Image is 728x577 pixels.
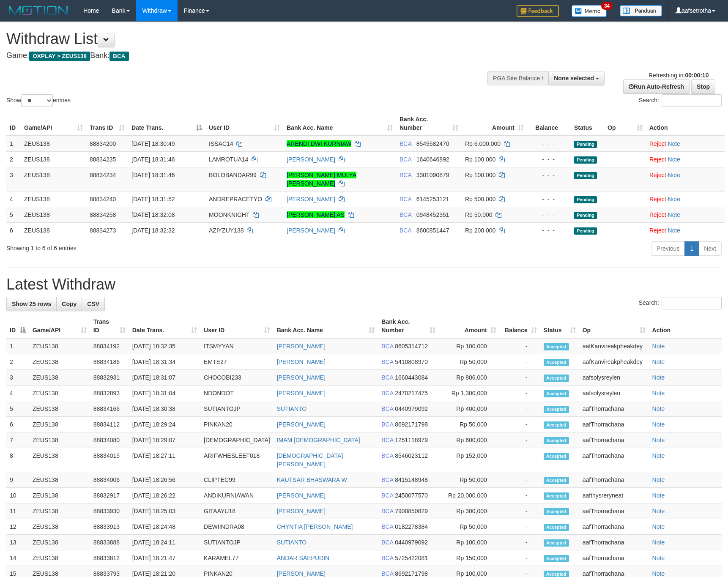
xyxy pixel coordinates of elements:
[465,196,495,202] span: Rp 500.000
[200,338,274,354] td: ITSMYYAN
[378,314,439,338] th: Bank Acc. Number: activate to sort column ascending
[29,417,90,432] td: ZEUS138
[652,358,665,365] a: Note
[500,401,540,417] td: -
[200,370,274,386] td: CHOCOBI233
[90,519,129,535] td: 88833913
[200,314,274,338] th: User ID: activate to sort column ascending
[6,314,29,338] th: ID: activate to sort column descending
[131,156,175,163] span: [DATE] 18:31:46
[277,452,343,468] a: [DEMOGRAPHIC_DATA][PERSON_NAME]
[21,112,86,136] th: Game/API: activate to sort column ascending
[287,211,345,218] a: [PERSON_NAME] AS
[129,432,200,448] td: [DATE] 18:29:07
[500,448,540,472] td: -
[439,354,500,370] td: Rp 50,000
[6,338,29,354] td: 1
[579,370,649,386] td: aafsolysreylen
[652,476,665,483] a: Note
[500,386,540,401] td: -
[668,156,681,163] a: Note
[395,405,428,412] span: Copy 0440979092 to clipboard
[540,314,579,338] th: Status: activate to sort column ascending
[6,241,297,252] div: Showing 1 to 6 of 6 entries
[572,5,607,17] img: Button%20Memo.svg
[439,448,500,472] td: Rp 152,000
[579,354,649,370] td: aafKanvireakpheakdey
[439,488,500,503] td: Rp 20,000,000
[652,374,665,381] a: Note
[90,354,129,370] td: 88834186
[200,354,274,370] td: EMTE27
[465,211,493,218] span: Rp 50.000
[400,196,411,202] span: BCA
[29,386,90,401] td: ZEUS138
[277,421,326,428] a: [PERSON_NAME]
[277,405,307,412] a: SUTIANTO
[579,472,649,488] td: aafThorrachana
[639,94,722,107] label: Search:
[90,503,129,519] td: 88833930
[200,432,274,448] td: [DEMOGRAPHIC_DATA]
[439,386,500,401] td: Rp 1,300,000
[395,390,428,397] span: Copy 2470217475 to clipboard
[652,421,665,428] a: Note
[109,52,129,61] span: BCA
[462,112,527,136] th: Amount: activate to sort column ascending
[396,112,462,136] th: Bank Acc. Number: activate to sort column ascending
[465,140,501,147] span: Rp 6.000.000
[652,523,665,530] a: Note
[129,472,200,488] td: [DATE] 18:26:56
[6,354,29,370] td: 2
[691,79,715,94] a: Stop
[129,354,200,370] td: [DATE] 18:31:34
[6,167,21,191] td: 3
[90,227,116,234] span: 88834273
[651,241,685,256] a: Previous
[86,112,128,136] th: Trans ID: activate to sort column ascending
[517,5,559,17] img: Feedback.jpg
[544,477,569,484] span: Accepted
[6,386,29,401] td: 4
[500,354,540,370] td: -
[381,508,393,514] span: BCA
[90,417,129,432] td: 88834112
[652,437,665,443] a: Note
[668,196,681,202] a: Note
[400,211,411,218] span: BCA
[395,343,428,350] span: Copy 8605314712 to clipboard
[571,112,604,136] th: Status
[620,5,662,16] img: panduan.png
[6,472,29,488] td: 9
[6,30,477,47] h1: Withdraw List
[649,227,666,234] a: Reject
[90,370,129,386] td: 88832931
[652,343,665,350] a: Note
[287,156,335,163] a: [PERSON_NAME]
[548,71,605,85] button: None selected
[531,211,567,219] div: - - -
[129,448,200,472] td: [DATE] 18:27:11
[652,492,665,499] a: Note
[381,343,393,350] span: BCA
[649,172,666,178] a: Reject
[200,503,274,519] td: GITAAYU18
[395,492,428,499] span: Copy 2450077570 to clipboard
[500,519,540,535] td: -
[531,155,567,164] div: - - -
[6,503,29,519] td: 11
[652,405,665,412] a: Note
[574,196,597,203] span: Pending
[6,112,21,136] th: ID
[381,437,393,443] span: BCA
[439,314,500,338] th: Amount: activate to sort column ascending
[277,555,329,561] a: ANDAR SAEPUDIN
[129,370,200,386] td: [DATE] 18:31:07
[381,374,393,381] span: BCA
[500,370,540,386] td: -
[29,488,90,503] td: ZEUS138
[29,432,90,448] td: ZEUS138
[395,476,428,483] span: Copy 8415148948 to clipboard
[668,227,681,234] a: Note
[82,297,105,311] a: CSV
